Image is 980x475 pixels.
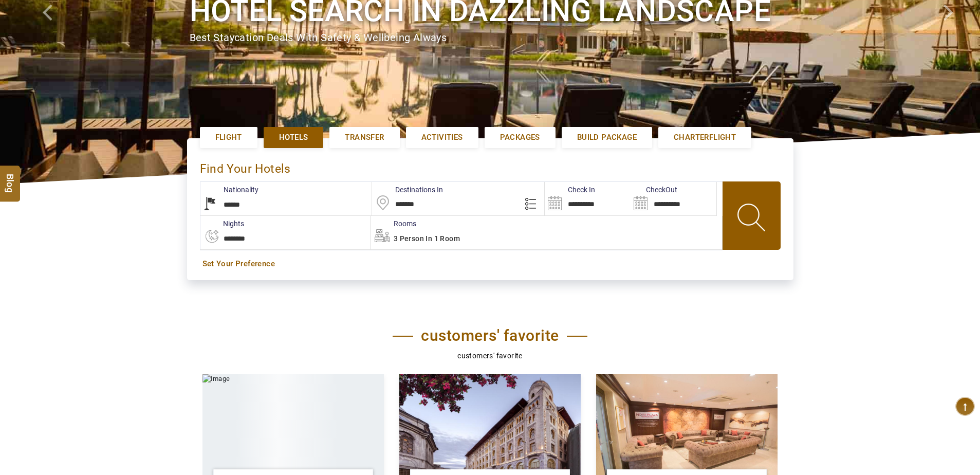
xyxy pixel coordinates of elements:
[406,127,478,148] a: Activities
[393,326,587,345] h2: customers' favorite
[674,132,736,143] span: Charterflight
[485,127,556,148] a: Packages
[631,182,716,215] input: Search
[279,132,308,143] span: Hotels
[202,350,778,361] p: customers' favorite
[264,127,323,148] a: Hotels
[345,132,384,143] span: Transfer
[372,185,443,195] label: Destinations In
[545,182,631,215] input: Search
[371,218,416,229] label: Rooms
[631,185,677,195] label: CheckOut
[562,127,652,148] a: Build Package
[329,127,399,148] a: Transfer
[545,185,595,195] label: Check In
[215,132,242,143] span: Flight
[500,132,540,143] span: Packages
[394,234,460,243] span: 3 Person in 1 Room
[200,151,781,181] div: Find Your Hotels
[202,259,778,269] a: Set Your Preference
[200,218,244,229] label: nights
[658,127,751,148] a: Charterflight
[200,185,258,195] label: Nationality
[4,174,17,182] span: Blog
[200,127,257,148] a: Flight
[577,132,637,143] span: Build Package
[421,132,463,143] span: Activities
[190,30,791,45] div: Best Staycation Deals with safety & wellbeing always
